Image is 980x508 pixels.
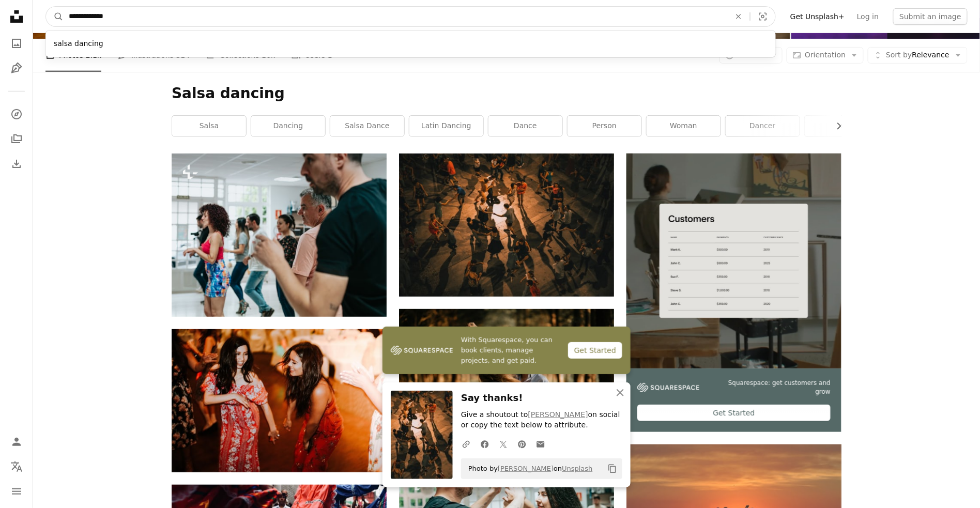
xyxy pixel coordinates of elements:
[330,116,404,136] a: salsa dance
[647,116,721,136] a: woman
[626,153,841,368] img: file-1747939376688-baf9a4a454ffimage
[172,396,387,405] a: two women dancing on floor
[568,342,622,359] div: Get Started
[886,51,912,59] span: Sort by
[6,481,27,502] button: Menu
[784,8,851,25] a: Get Unsplash+
[6,33,27,54] a: Photos
[251,116,325,136] a: dancing
[409,116,483,136] a: latin dancing
[461,410,622,430] p: Give a shoutout to on social or copy the text below to attribute.
[604,460,621,478] button: Copy to clipboard
[6,153,27,174] a: Download History
[461,391,622,406] h3: Say thanks!
[727,7,750,26] button: Clear
[6,6,27,29] a: Home — Unsplash
[868,47,968,64] button: Sort byRelevance
[531,434,550,454] a: Share over email
[851,8,885,25] a: Log in
[399,309,614,453] img: man and woman dancing at center of trees
[568,116,641,136] a: person
[528,410,588,419] a: [PERSON_NAME]
[893,8,968,25] button: Submit an image
[6,104,27,125] a: Explore
[172,230,387,240] a: a group of people standing in a room
[726,116,800,136] a: dancer
[382,327,631,374] a: With Squarespace, you can book clients, manage projects, and get paid.Get Started
[6,432,27,452] a: Log in / Sign up
[45,6,776,27] form: Find visuals sitewide
[488,116,562,136] a: dance
[830,116,841,136] button: scroll list to the right
[805,116,879,136] a: red
[391,343,453,358] img: file-1747939142011-51e5cc87e3c9
[626,153,841,432] a: Squarespace: get customers and growGet Started
[399,153,614,297] img: group of people dancing
[787,47,864,64] button: Orientation
[172,116,246,136] a: salsa
[712,379,831,396] span: Squarespace: get customers and grow
[399,220,614,229] a: group of people dancing
[637,405,831,421] div: Get Started
[172,153,387,317] img: a group of people standing in a room
[513,434,531,454] a: Share on Pinterest
[45,35,776,53] div: salsa dancing
[805,51,846,59] span: Orientation
[498,465,554,472] a: [PERSON_NAME]
[6,58,27,79] a: Illustrations
[46,7,64,26] button: Search Unsplash
[751,7,775,26] button: Visual search
[172,84,841,103] h1: Salsa dancing
[494,434,513,454] a: Share on Twitter
[172,329,387,472] img: two women dancing on floor
[886,50,950,60] span: Relevance
[6,129,27,149] a: Collections
[463,460,593,477] span: Photo by on
[6,456,27,477] button: Language
[476,434,494,454] a: Share on Facebook
[637,383,699,392] img: file-1747939142011-51e5cc87e3c9
[461,335,560,366] span: With Squarespace, you can book clients, manage projects, and get paid.
[562,465,592,472] a: Unsplash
